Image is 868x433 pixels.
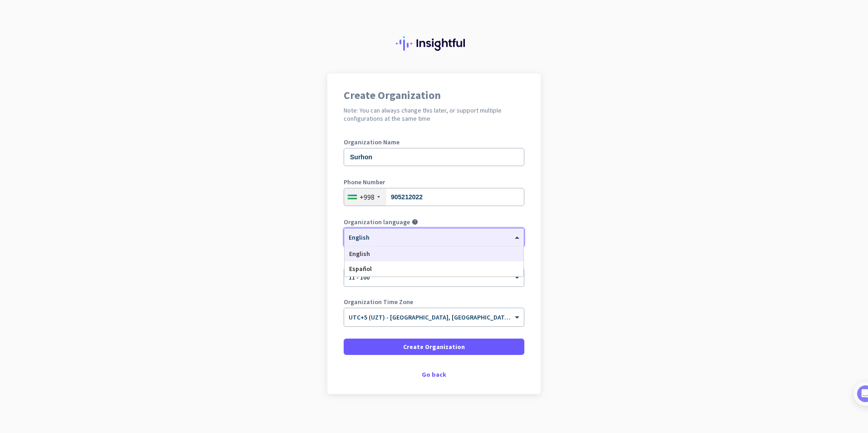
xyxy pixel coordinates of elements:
div: Options List [345,246,523,276]
div: +998 [360,192,375,202]
input: 66 905 01 23 [344,188,524,206]
i: help [412,219,418,225]
label: Organization Name [344,139,524,145]
h2: Note: You can always change this later, or support multiple configurations at the same time [344,106,524,123]
span: Español [349,265,372,273]
img: Insightful [396,36,472,51]
label: Phone Number [344,179,524,185]
div: Go back [344,371,524,378]
span: Create Organization [403,342,465,351]
h1: Create Organization [344,90,524,101]
label: Organization Size (Optional) [344,259,524,265]
label: Organization language [344,219,410,225]
button: Create Organization [344,339,524,355]
span: English [349,250,370,258]
input: What is the name of your organization? [344,148,524,166]
label: Organization Time Zone [344,299,524,305]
